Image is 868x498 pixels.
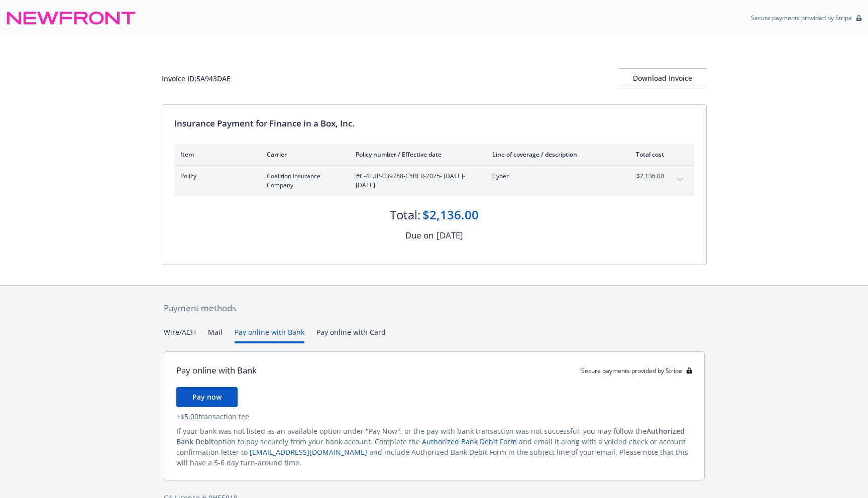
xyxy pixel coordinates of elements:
a: Authorized Bank Debit Form [422,437,517,446]
div: Insurance Payment for Finance in a Box, Inc. [174,117,694,130]
span: Policy [180,172,251,181]
span: Coalition Insurance Company [267,172,340,190]
div: Payment methods [164,302,705,315]
div: Policy number / Effective date [356,150,476,159]
span: Pay now [192,392,222,402]
button: Pay online with Bank [235,327,304,343]
div: Carrier [267,150,340,159]
div: Line of coverage / description [492,150,610,159]
div: Total cost [626,150,664,159]
button: Download Invoice [619,68,707,88]
span: Cyber [492,172,610,181]
a: [EMAIL_ADDRESS][DOMAIN_NAME] [250,447,367,457]
div: PolicyCoalition Insurance Company#C-4LUP-039788-CYBER-2025- [DATE]-[DATE]Cyber$2,136.00expand con... [174,166,694,196]
div: $2,136.00 [422,206,479,223]
span: #C-4LUP-039788-CYBER-2025 - [DATE]-[DATE] [356,172,476,190]
div: Download Invoice [619,69,707,88]
div: Due on [405,229,433,242]
div: [DATE] [437,229,463,242]
div: Total: [390,206,420,223]
div: Invoice ID: 5A943DAE [162,73,231,84]
button: Mail [208,327,223,343]
button: Wire/ACH [164,327,196,343]
button: Pay now [176,387,238,407]
div: If your bank was not listed as an available option under "Pay Now", or the pay with bank transact... [176,426,692,468]
p: Secure payments provided by Stripe [751,14,852,22]
span: Authorized Bank Debit [176,426,685,446]
div: + $5.00 transaction fee [176,411,692,422]
span: $2,136.00 [626,172,664,181]
div: Secure payments provided by Stripe [581,366,692,375]
button: Pay online with Card [316,327,386,343]
div: Item [180,150,251,159]
button: expand content [672,172,688,188]
div: Pay online with Bank [176,364,257,377]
